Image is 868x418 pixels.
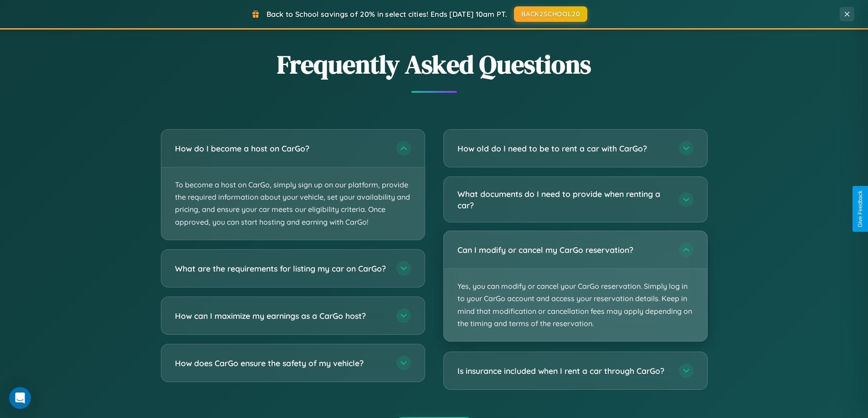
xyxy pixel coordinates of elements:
[161,47,708,82] h2: Frequently Asked Questions
[514,6,587,22] button: BACK2SCHOOL20
[457,143,670,154] h3: How old do I need to be to rent a car with CarGo?
[175,310,387,321] h3: How can I maximize my earnings as a CarGo host?
[457,244,670,256] h3: Can I modify or cancel my CarGo reservation?
[175,262,387,274] h3: What are the requirements for listing my car on CarGo?
[161,167,425,240] p: To become a host on CarGo, simply sign up on our platform, provide the required information about...
[9,387,31,409] div: Open Intercom Messenger
[457,365,670,377] h3: Is insurance included when I rent a car through CarGo?
[175,143,387,154] h3: How do I become a host on CarGo?
[857,191,863,227] div: Give Feedback
[267,10,507,19] span: Back to School savings of 20% in select cities! Ends [DATE] 10am PT.
[457,188,670,211] h3: What documents do I need to provide when renting a car?
[175,357,387,368] h3: How does CarGo ensure the safety of my vehicle?
[444,269,707,341] p: Yes, you can modify or cancel your CarGo reservation. Simply log in to your CarGo account and acc...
